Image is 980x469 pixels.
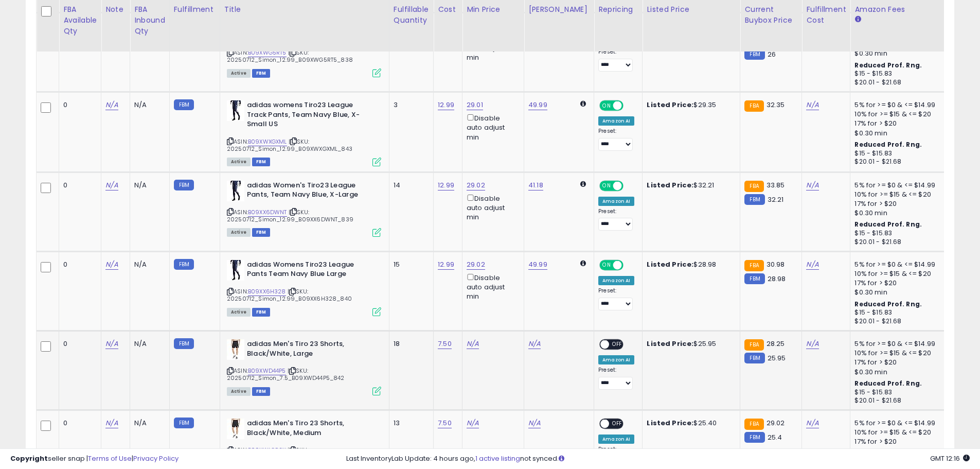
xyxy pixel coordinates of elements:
div: $28.98 [647,260,732,269]
small: FBA [744,339,763,351]
div: ASIN: [227,21,381,76]
a: 12.99 [438,259,454,270]
div: $32.21 [647,181,732,190]
img: 31uukpB5WiL._SL40_.jpg [227,100,244,121]
span: FBM [252,69,271,78]
div: 17% for > $20 [854,119,940,128]
div: ASIN: [227,339,381,394]
div: 10% for >= $15 & <= $20 [854,428,940,437]
span: OFF [622,101,638,110]
b: adidas Men's Tiro 23 Shorts, Black/White, Medium [247,419,372,440]
small: FBM [744,432,764,443]
div: Preset: [598,287,634,310]
div: Disable auto adjust min [467,112,516,142]
div: 15 [394,260,425,269]
a: 29.02 [467,259,485,270]
div: Title [224,4,385,15]
b: Listed Price: [647,259,693,269]
div: Min Price [467,4,520,15]
span: 33.85 [767,180,785,190]
div: 5% for >= $0 & <= $14.99 [854,100,940,110]
span: 30.98 [767,259,785,269]
img: 31uukpB5WiL._SL40_.jpg [227,260,244,281]
a: 29.02 [467,180,485,190]
div: Amazon AI [598,355,634,364]
div: [PERSON_NAME] [528,4,590,15]
b: Reduced Prof. Rng. [854,220,922,229]
span: | SKU: 20250712_Simon_12.99_B09XX6H328_840 [227,287,352,303]
a: 49.99 [528,100,547,110]
img: 31R3SGC4KoL._SL40_.jpg [227,339,244,360]
span: | SKU: 20250712_Simon_12.99_B09XX6DWNT_839 [227,208,353,223]
div: N/A [134,419,162,428]
div: $20.01 - $21.68 [854,238,940,247]
div: Disable auto adjust min [467,193,516,222]
a: 29.01 [467,100,483,110]
span: OFF [609,340,626,349]
div: $0.30 min [854,209,940,218]
div: Preset: [598,48,634,72]
div: Disable auto adjust min [467,272,516,302]
div: ASIN: [227,100,381,165]
span: ON [600,101,613,110]
span: 28.25 [767,339,785,349]
div: 10% for >= $15 & <= $20 [854,269,940,279]
div: Amazon AI [598,435,634,444]
div: $25.40 [647,419,732,428]
div: 3 [394,100,425,110]
div: 5% for >= $0 & <= $14.99 [854,339,940,349]
span: 32.21 [768,195,784,204]
img: 31R3SGC4KoL._SL40_.jpg [227,419,244,439]
a: N/A [105,100,118,110]
a: Terms of Use [88,454,132,463]
b: Listed Price: [647,100,693,110]
small: FBM [744,194,764,205]
div: 5% for >= $0 & <= $14.99 [854,181,940,190]
b: Listed Price: [647,339,693,349]
div: Fulfillment [174,4,216,15]
div: 17% for > $20 [854,279,940,288]
div: Cost [438,4,458,15]
span: ON [600,260,613,269]
small: FBA [744,100,763,112]
div: Listed Price [647,4,736,15]
div: Amazon AI [598,197,634,206]
a: 7.50 [438,339,452,349]
a: 49.99 [528,259,547,270]
a: N/A [806,339,818,349]
div: $15 - $15.83 [854,70,940,78]
span: All listings currently available for purchase on Amazon [227,387,251,396]
div: Last InventoryLab Update: 4 hours ago, not synced. [346,454,970,464]
b: adidas Womens Tiro23 League Pants Team Navy Blue Large [247,260,372,282]
div: 17% for > $20 [854,199,940,209]
div: $15 - $15.83 [854,388,940,397]
a: N/A [467,339,479,349]
div: N/A [134,339,162,349]
div: 5% for >= $0 & <= $14.99 [854,260,940,269]
div: 10% for >= $15 & <= $20 [854,110,940,119]
a: N/A [528,339,541,349]
a: B09XX6DWNT [248,208,287,217]
b: adidas womens Tiro23 League Track Pants, Team Navy Blue, X-Small US [247,100,372,132]
strong: Copyright [10,454,48,463]
span: OFF [622,181,638,190]
span: 28.98 [768,274,786,284]
div: Preset: [598,128,634,151]
div: $20.01 - $21.68 [854,78,940,87]
span: 2025-09-16 12:16 GMT [930,454,970,463]
i: Calculated using Dynamic Max Price. [580,260,586,267]
a: N/A [105,180,118,190]
span: All listings currently available for purchase on Amazon [227,308,251,317]
div: N/A [134,100,162,110]
a: N/A [528,418,541,428]
div: 13 [394,419,425,428]
small: FBA [744,260,763,271]
span: OFF [609,420,626,428]
span: 29.02 [767,418,785,428]
span: | SKU: 20250712_Simon_12.99_B09XWG5RT5_838 [227,48,353,64]
div: FBA inbound Qty [134,4,165,37]
b: Listed Price: [647,180,693,190]
div: 17% for > $20 [854,358,940,367]
a: N/A [105,418,118,428]
div: $20.01 - $21.68 [854,158,940,166]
